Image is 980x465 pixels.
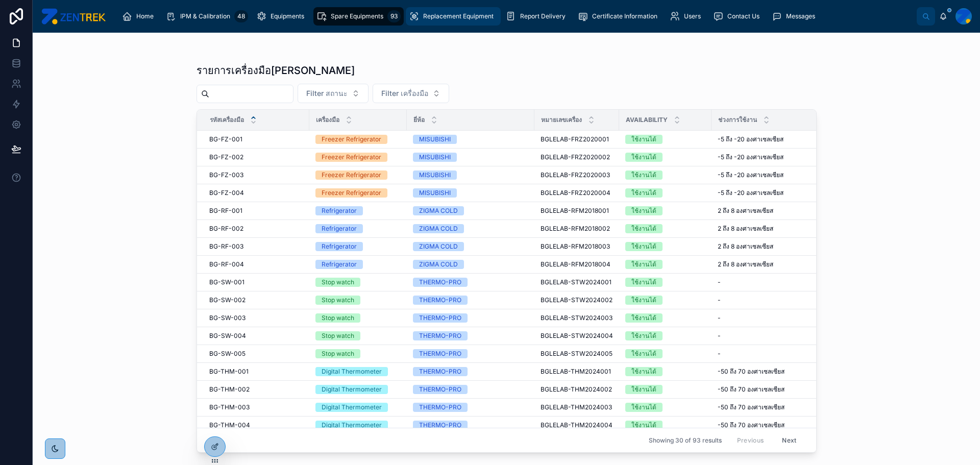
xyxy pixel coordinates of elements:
div: Stop watch [322,349,354,358]
a: BGLELAB-THM2024001 [541,368,613,376]
span: BGLELAB-FRZ2020004 [541,189,610,197]
a: ใช้งานได้ [625,188,705,198]
a: BG-RF-001 [209,207,303,215]
div: Refrigerator [322,206,357,215]
span: BGLELAB-THM2024002 [541,385,612,394]
a: IPM & Calibration48 [163,7,251,26]
span: BGLELAB-FRZ2020003 [541,171,610,179]
a: BGLELAB-RFM2018001 [541,207,613,215]
button: Select Button [298,84,369,103]
a: ZIGMA COLD [413,260,528,269]
a: BGLELAB-FRZ2020003 [541,171,613,179]
a: ใช้งานได้ [625,206,705,215]
span: BG-RF-004 [209,260,244,268]
span: - [718,332,721,340]
a: BG-FZ-001 [209,135,303,143]
a: Freezer Refrigerator [315,188,401,198]
a: BG-RF-003 [209,242,303,251]
span: BG-FZ-002 [209,153,243,161]
div: Refrigerator [322,260,357,269]
a: -5 ถึง -20 องศาเซลเซียส [718,171,831,179]
a: -50 ถึง 70 องศาเซลเซียส [718,421,831,429]
a: - [718,278,831,286]
a: BG-SW-002 [209,296,303,304]
span: BG-RF-001 [209,207,242,215]
span: BGLELAB-FRZ2020002 [541,153,610,161]
a: Stop watch [315,349,401,358]
div: 48 [234,10,248,22]
a: 2 ถึง 8 องศาเซลเซียส [718,260,831,268]
div: Freezer Refrigerator [322,188,381,198]
a: THERMO-PRO [413,278,528,287]
div: ใช้งานได้ [631,331,656,340]
a: Digital Thermometer [315,421,401,430]
a: BGLELAB-THM2024002 [541,385,613,394]
span: BGLELAB-THM2024004 [541,421,612,429]
span: 2 ถึง 8 องศาเซลเซียส [718,207,773,215]
span: BG-RF-003 [209,242,243,251]
a: BG-THM-002 [209,385,303,394]
div: 93 [387,10,401,22]
span: IPM & Calibration [180,12,230,20]
span: BG-SW-005 [209,350,246,358]
a: BG-SW-004 [209,332,303,340]
span: Home [136,12,154,20]
span: Users [684,12,701,20]
span: BGLELAB-RFM2018002 [541,225,610,233]
span: Equipments [271,12,304,20]
span: -50 ถึง 70 องศาเซลเซียส [718,403,785,411]
a: ใช้งานได้ [625,242,705,251]
a: Refrigerator [315,224,401,233]
a: BG-SW-001 [209,278,303,286]
div: THERMO-PRO [419,278,461,287]
span: Messages [786,12,815,20]
a: ใช้งานได้ [625,153,705,162]
a: Home [119,7,161,26]
div: ZIGMA COLD [419,260,458,269]
a: BG-FZ-004 [209,189,303,197]
a: MISUBISHI [413,135,528,144]
div: THERMO-PRO [419,385,461,394]
a: MISUBISHI [413,170,528,180]
a: THERMO-PRO [413,421,528,430]
div: ใช้งานได้ [631,153,656,162]
span: - [718,350,721,358]
span: BG-FZ-004 [209,189,244,197]
span: BGLELAB-STW2024004 [541,332,613,340]
span: รหัสเครื่องมือ [210,116,244,124]
a: BG-THM-003 [209,403,303,411]
a: - [718,332,831,340]
a: BGLELAB-FRZ2020004 [541,189,613,197]
a: MISUBISHI [413,153,528,162]
span: BG-SW-002 [209,296,246,304]
a: BG-SW-003 [209,314,303,322]
a: - [718,296,831,304]
div: Stop watch [322,278,354,287]
a: ใช้งานได้ [625,403,705,412]
span: - [718,278,721,286]
div: ใช้งานได้ [631,385,656,394]
a: ใช้งานได้ [625,331,705,340]
span: BGLELAB-FRZ2020001 [541,135,609,143]
div: MISUBISHI [419,153,451,162]
a: THERMO-PRO [413,367,528,376]
a: THERMO-PRO [413,385,528,394]
span: BG-THM-003 [209,403,250,411]
span: BG-RF-002 [209,225,243,233]
div: ใช้งานได้ [631,135,656,144]
div: MISUBISHI [419,170,451,180]
a: BGLELAB-STW2024003 [541,314,613,322]
div: scrollable content [114,5,917,28]
a: BGLELAB-RFM2018003 [541,242,613,251]
div: MISUBISHI [419,188,451,198]
a: -5 ถึง -20 องศาเซลเซียส [718,153,831,161]
div: Stop watch [322,296,354,305]
span: 2 ถึง 8 องศาเซลเซียส [718,242,773,251]
a: ใช้งานได้ [625,170,705,180]
a: Stop watch [315,296,401,305]
a: Refrigerator [315,260,401,269]
span: BGLELAB-STW2024002 [541,296,612,304]
a: ใช้งานได้ [625,296,705,305]
a: BGLELAB-FRZ2020002 [541,153,613,161]
div: Stop watch [322,313,354,323]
